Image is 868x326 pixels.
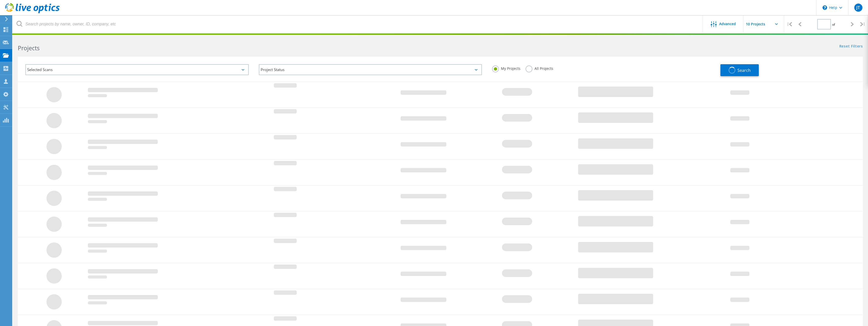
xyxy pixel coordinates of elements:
b: Projects [18,44,40,52]
a: Live Optics Dashboard [5,11,60,14]
a: Reset Filters [839,44,863,49]
label: All Projects [526,66,553,70]
span: Advanced [719,22,736,26]
div: Project Status [259,64,482,75]
button: Search [720,64,759,76]
div: | [858,15,868,33]
label: My Projects [492,66,520,70]
span: of [832,22,835,27]
div: | [784,15,795,33]
div: Selected Scans [25,64,249,75]
span: Search [737,68,751,73]
svg: \n [823,5,827,10]
span: JT [856,6,860,10]
input: Search projects by name, owner, ID, company, etc [13,15,703,33]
